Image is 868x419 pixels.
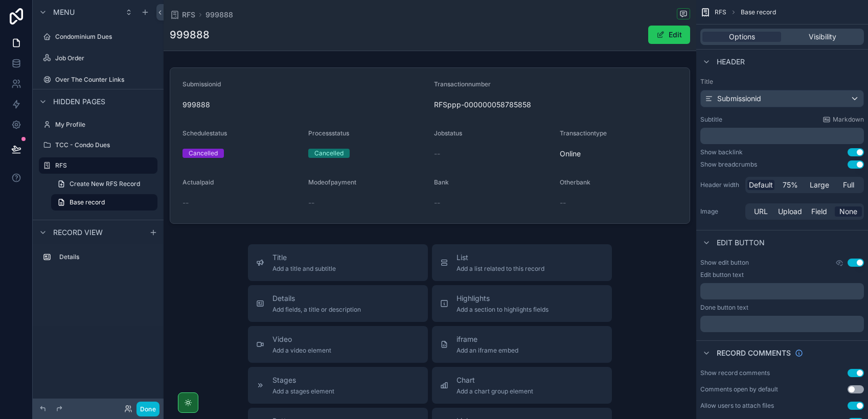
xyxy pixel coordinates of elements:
[170,28,210,42] h1: 999888
[648,26,690,44] button: Edit
[717,238,765,248] span: Edit button
[717,57,745,67] span: Header
[272,293,361,304] span: Details
[432,326,612,363] button: iframeAdd an iframe embed
[432,244,612,281] button: ListAdd a list related to this record
[833,115,864,124] span: Markdown
[272,346,331,355] span: Add a video element
[700,304,748,312] label: Done button text
[272,334,331,344] span: Video
[55,54,155,62] label: Job Order
[51,176,157,192] a: Create New RFS Record
[248,244,428,281] button: TitleAdd a title and subtitle
[70,180,140,188] span: Create New RFS Record
[754,206,768,217] span: URL
[55,141,155,149] label: TCC - Condo Dues
[717,94,761,104] span: Submissionid
[70,198,105,206] span: Base record
[51,194,157,211] a: Base record
[456,346,518,355] span: Add an iframe embed
[700,369,770,377] div: Show record comments
[715,8,726,16] span: RFS
[843,180,854,190] span: Full
[809,32,836,42] span: Visibility
[39,29,157,45] a: Condominium Dues
[700,402,774,410] div: Allow users to attach files
[33,244,164,275] div: scrollable content
[839,206,857,217] span: None
[55,161,151,170] label: RFS
[170,10,195,20] a: RFS
[272,252,336,263] span: Title
[741,8,776,16] span: Base record
[783,180,798,190] span: 75%
[700,160,757,169] div: Show breadcrumbs
[55,33,155,41] label: Condominium Dues
[432,285,612,322] button: HighlightsAdd a section to highlights fields
[700,316,864,332] div: scrollable content
[700,115,722,124] label: Subtitle
[700,78,864,86] label: Title
[700,128,864,144] div: scrollable content
[717,348,791,358] span: Record comments
[778,206,802,217] span: Upload
[248,367,428,404] button: StagesAdd a stages element
[700,283,864,299] div: scrollable content
[456,252,544,263] span: List
[39,157,157,174] a: RFS
[700,259,749,267] label: Show edit button
[39,72,157,88] a: Over The Counter Links
[811,206,827,217] span: Field
[205,10,233,20] a: 999888
[823,115,864,124] a: Markdown
[700,148,743,156] div: Show backlink
[700,181,741,189] label: Header width
[456,334,518,344] span: iframe
[700,207,741,216] label: Image
[53,7,75,17] span: Menu
[700,385,778,393] div: Comments open by default
[248,326,428,363] button: VideoAdd a video element
[39,117,157,133] a: My Profile
[810,180,829,190] span: Large
[55,76,155,84] label: Over The Counter Links
[39,50,157,66] a: Job Order
[182,10,195,20] span: RFS
[456,306,549,314] span: Add a section to highlights fields
[749,180,773,190] span: Default
[272,265,336,273] span: Add a title and subtitle
[53,227,103,238] span: Record view
[248,285,428,322] button: DetailsAdd fields, a title or description
[700,90,864,107] button: Submissionid
[729,32,755,42] span: Options
[136,402,159,416] button: Done
[59,253,153,261] label: Details
[272,387,334,395] span: Add a stages element
[456,375,533,385] span: Chart
[432,367,612,404] button: ChartAdd a chart group element
[272,306,361,314] span: Add fields, a title or description
[53,97,105,107] span: Hidden pages
[456,387,533,395] span: Add a chart group element
[39,137,157,153] a: TCC - Condo Dues
[700,271,744,279] label: Edit button text
[456,265,544,273] span: Add a list related to this record
[55,121,155,129] label: My Profile
[456,293,549,304] span: Highlights
[272,375,334,385] span: Stages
